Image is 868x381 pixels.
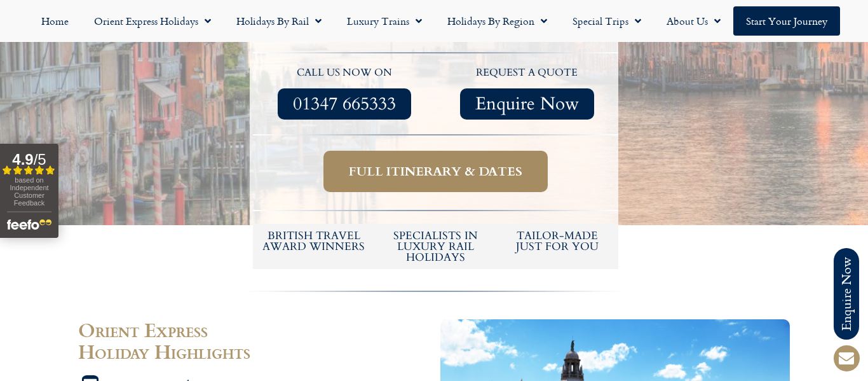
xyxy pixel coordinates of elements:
[278,88,411,120] a: 01347 665333
[503,230,612,252] h5: tailor-made just for you
[323,151,548,192] a: Full itinerary & dates
[435,6,560,36] a: Holidays by Region
[349,163,522,179] span: Full itinerary & dates
[475,96,579,112] span: Enquire Now
[733,6,840,36] a: Start your Journey
[224,6,334,36] a: Holidays by Rail
[560,6,654,36] a: Special Trips
[29,6,81,36] a: Home
[654,6,733,36] a: About Us
[334,6,435,36] a: Luxury Trains
[78,341,428,363] h2: Holiday Highlights
[259,230,369,252] h5: British Travel Award winners
[460,88,594,120] a: Enquire Now
[442,65,613,81] p: request a quote
[6,6,862,36] nav: Menu
[81,6,224,36] a: Orient Express Holidays
[293,96,396,112] span: 01347 665333
[381,230,491,263] h6: Specialists in luxury rail holidays
[78,319,428,341] h2: Orient Express
[259,65,430,81] p: call us now on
